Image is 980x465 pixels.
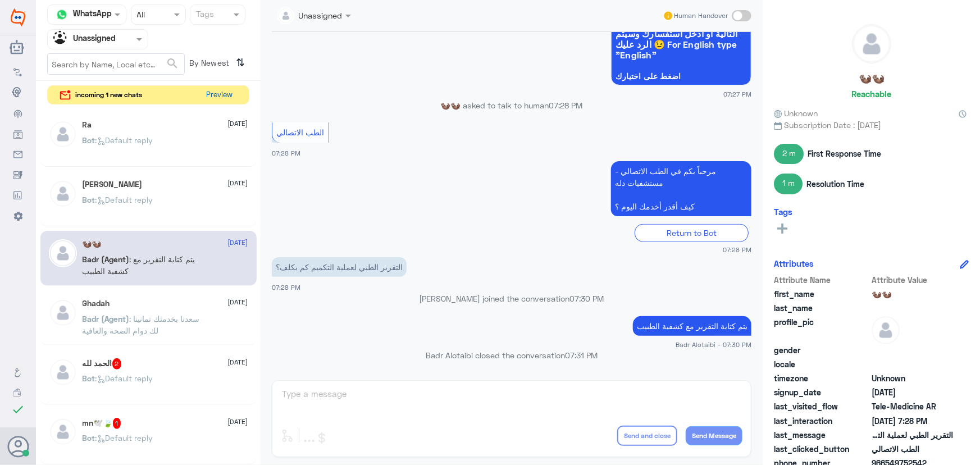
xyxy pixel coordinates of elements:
[49,418,77,446] img: defaultAdmin.png
[49,239,77,267] img: defaultAdmin.png
[83,314,130,323] span: Badr (Agent)
[83,239,102,249] h5: 🦦🦦
[166,57,179,70] span: search
[272,293,751,304] p: [PERSON_NAME] joined the conversation
[853,25,891,63] img: defaultAdmin.png
[774,207,792,217] h6: Tags
[774,429,869,441] span: last_message
[83,358,122,370] h5: الحمد لله
[549,101,583,110] span: 07:28 PM
[11,8,25,26] img: Widebot Logo
[53,6,70,23] img: whatsapp.png
[872,316,900,344] img: defaultAdmin.png
[83,135,95,145] span: Bot
[49,180,77,208] img: defaultAdmin.png
[112,358,122,370] span: 2
[774,288,869,300] span: first_name
[166,54,179,73] button: search
[774,107,818,119] span: Unknown
[872,274,953,286] span: Attribute Value
[83,254,130,264] span: Badr (Agent)
[774,316,869,342] span: profile_pic
[272,149,300,157] span: 07:28 PM
[774,302,869,314] span: last_name
[872,415,953,427] span: 2025-08-18T16:28:26.526Z
[633,316,751,336] p: 18/8/2025, 7:30 PM
[774,415,869,427] span: last_interaction
[774,386,869,398] span: signup_date
[49,120,77,148] img: defaultAdmin.png
[806,178,864,190] span: Resolution Time
[723,245,751,254] span: 07:28 PM
[76,90,143,100] span: incoming 1 new chats
[83,180,143,189] h5: Ibrahim K
[774,174,803,194] span: 1 m
[83,373,95,383] span: Bot
[272,284,300,291] span: 07:28 PM
[565,350,598,360] span: 07:31 PM
[774,344,869,356] span: gender
[113,418,121,429] span: 1
[49,358,77,386] img: defaultAdmin.png
[872,429,953,441] span: التقرير الطبي لعملية التكميم كم يكلف؟
[11,403,25,416] i: check
[228,357,248,367] span: [DATE]
[617,426,677,446] button: Send and close
[228,238,248,248] span: [DATE]
[872,443,953,455] span: الطب الاتصالي
[774,443,869,455] span: last_clicked_button
[676,340,751,349] span: Badr Alotaibi - 07:30 PM
[808,148,881,159] span: First Response Time
[95,135,153,145] span: : Default reply
[277,127,325,137] span: الطب الاتصالي
[272,99,751,111] p: 🦦🦦 asked to talk to human
[774,358,869,370] span: locale
[185,53,232,76] span: By Newest
[83,299,110,308] h5: Ghadah
[851,89,891,99] h6: Reachable
[194,8,214,22] div: Tags
[95,433,153,443] span: : Default reply
[570,294,604,303] span: 07:30 PM
[7,436,29,457] button: Avatar
[774,274,869,286] span: Attribute Name
[95,195,153,204] span: : Default reply
[872,372,953,384] span: Unknown
[686,426,742,445] button: Send Message
[49,299,77,327] img: defaultAdmin.png
[228,178,248,188] span: [DATE]
[83,120,92,130] h5: Ra
[202,86,238,104] button: Preview
[635,224,749,241] div: Return to Bot
[83,314,200,335] span: : سعدنا بخدمتك تمانينا لك دوام الصحة والعافية
[611,161,751,216] p: 18/8/2025, 7:28 PM
[95,373,153,383] span: : Default reply
[83,418,121,429] h5: mn🕊️🍃
[872,386,953,398] span: 2025-08-18T14:45:30.89Z
[236,53,245,72] i: ⇅
[872,288,953,300] span: 🦦🦦
[872,400,953,412] span: Tele-Medicine AR
[774,372,869,384] span: timezone
[228,118,248,129] span: [DATE]
[872,358,953,370] span: null
[228,297,248,307] span: [DATE]
[774,400,869,412] span: last_visited_flow
[228,417,248,427] span: [DATE]
[83,433,95,443] span: Bot
[272,257,407,277] p: 18/8/2025, 7:28 PM
[774,258,814,268] h6: Attributes
[48,54,184,74] input: Search by Name, Local etc…
[674,11,728,21] span: Human Handover
[859,72,885,85] h5: 🦦🦦
[272,349,751,361] p: Badr Alotaibi closed the conversation
[83,195,95,204] span: Bot
[723,89,751,99] span: 07:27 PM
[83,254,195,276] span: : يتم كتابة التقرير مع كشفية الطبيب
[616,72,747,81] span: اضغط على اختيارك
[872,344,953,356] span: null
[53,31,70,48] img: Unassigned.svg
[774,144,804,164] span: 2 m
[774,119,969,131] span: Subscription Date : [DATE]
